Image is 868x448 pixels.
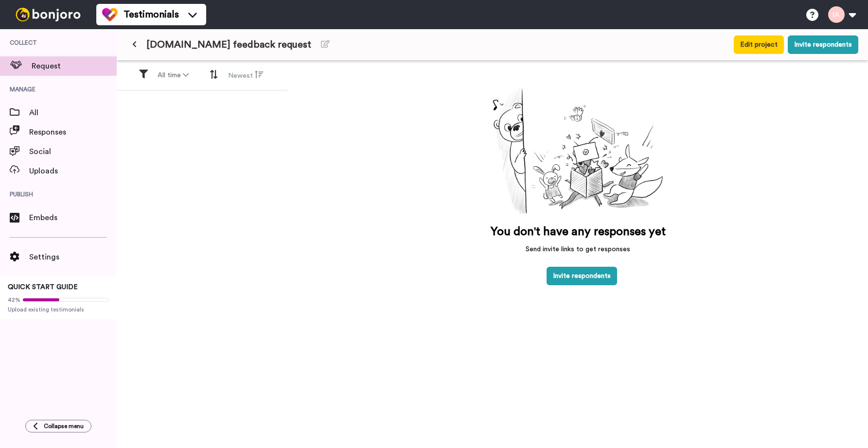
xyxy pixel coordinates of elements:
button: Invite respondents [788,35,858,54]
span: 42% [8,296,20,304]
span: Social [29,146,117,157]
span: Settings [29,251,117,263]
button: Newest [222,66,269,85]
span: Responses [29,126,117,138]
span: Uploads [29,165,117,177]
span: [DOMAIN_NAME] feedback request [146,38,311,52]
span: Embeds [29,212,117,224]
span: Upload existing testimonials [8,306,109,313]
span: Testimonials [124,8,179,21]
span: Collapse menu [44,422,84,430]
p: You don't have any responses yet [491,224,666,240]
span: All [29,107,117,119]
button: Edit project [734,35,784,54]
span: QUICK START GUIDE [8,284,78,291]
button: Collapse menu [25,420,91,432]
button: All time [152,67,195,84]
button: Invite respondents [547,267,617,285]
p: Send invite links to get responses [491,244,666,254]
img: tm-color.svg [102,7,118,22]
img: bj-logo-header-white.svg [12,8,85,21]
span: Request [32,60,117,72]
img: joro-surprise.png [485,80,672,220]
